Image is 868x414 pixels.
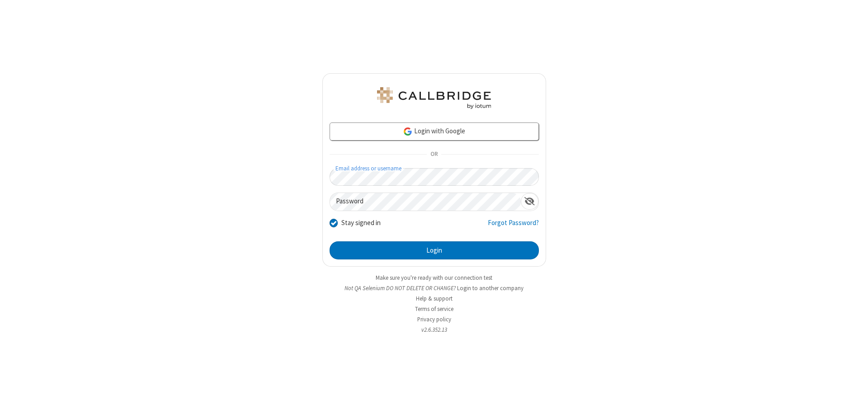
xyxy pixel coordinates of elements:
li: v2.6.352.13 [322,325,546,334]
a: Terms of service [415,305,453,313]
a: Help & support [416,295,453,302]
a: Privacy policy [417,315,451,323]
img: QA Selenium DO NOT DELETE OR CHANGE [375,87,493,109]
span: OR [427,148,441,161]
img: google-icon.png [403,127,413,136]
a: Make sure you're ready with our connection test [376,274,492,282]
li: Not QA Selenium DO NOT DELETE OR CHANGE? [322,284,546,292]
input: Email address or username [330,168,539,186]
iframe: Chat [845,390,861,408]
a: Login with Google [330,122,539,141]
button: Login to another company [457,284,524,292]
button: Login [330,241,539,259]
input: Password [330,193,521,211]
a: Forgot Password? [488,218,539,235]
label: Stay signed in [341,218,381,228]
div: Show password [521,193,538,210]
